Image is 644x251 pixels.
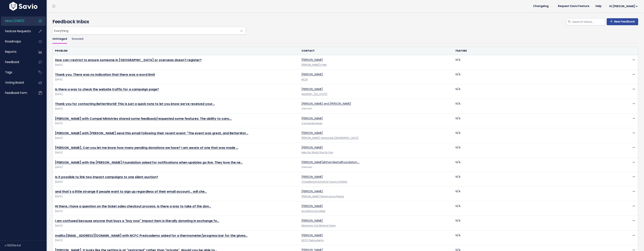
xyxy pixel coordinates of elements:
td: N/A [453,216,607,230]
a: How can I restrict to ensure someone in [GEOGRAPHIC_DATA] or overseas doesn't register? [55,58,202,62]
a: [PERSON_NAME] and [PERSON_NAME] [302,102,351,106]
a: I am confused because anyone that buys a "buy now" impact item is literally donating in exchange fo… [55,219,219,223]
span: [DATE] [55,121,297,125]
td: N/A [453,172,607,187]
td: N/A [453,113,607,128]
td: N/A [453,157,607,172]
a: New Feedback [607,18,638,25]
td: N/A [453,70,607,84]
a: Feature Requests [1,27,32,36]
a: [PERSON_NAME] [302,116,323,120]
span: Changelog [533,5,549,8]
a: [PERSON_NAME]'s Pets [302,63,327,66]
span: Reports [5,50,17,54]
span: Feature Requests [5,29,31,33]
a: [PERSON_NAME] [302,204,323,208]
span: Everything [53,27,238,34]
span: Tags [5,70,12,74]
a: NCFC PreAcademy [302,239,324,242]
a: and that's a little strange if people want to sign up regardless of their email account... will che… [55,189,207,194]
td: N/A [453,55,607,70]
a: Chapelwood School for Young Children [302,180,347,183]
th: Feature [453,47,607,55]
td: N/A [453,187,607,201]
span: [DATE] [55,238,297,242]
a: Help Our World One On One [302,151,333,154]
td: N/A [453,201,607,216]
div: v.f8293e4a1 [5,240,47,250]
a: [PERSON_NAME] [302,219,323,222]
td: N/A [453,230,607,245]
span: [DATE] [55,151,297,155]
a: Hi [PERSON_NAME] [605,3,641,9]
a: HI there, I have a question on the ticket sales checkout process. Is there a way to take of the don… [55,204,211,209]
a: Untriaged [52,35,67,44]
td: N/A [453,84,607,99]
td: N/A [453,99,607,113]
a: [PERSON_NAME] with [PERSON_NAME] send this email following their recent event: "The event was gre... [55,131,248,135]
a: Acadiana Uncorked [302,209,325,213]
a: [PERSON_NAME] with Compel Ministries shared some feedback/requested some features: The ability to... [55,116,232,121]
span: [DATE] [55,78,297,82]
a: Roadmaps [1,37,32,46]
span: Inbox (238/0) [5,19,24,23]
a: [PERSON_NAME] [302,72,323,76]
a: [PERSON_NAME] [302,58,323,62]
a: Feedback [1,58,32,67]
a: [PERSON_NAME] [302,175,323,179]
a: Voting Board [1,78,32,87]
span: Feedback form [5,91,27,95]
th: Contact [299,47,453,55]
span: [DATE] [55,63,297,67]
a: Request Savio Feature [555,3,592,9]
span: Feedback [5,60,19,64]
a: Is there a way to check the website traffic for a campaign page? [55,87,159,92]
span: [DATE] [55,92,297,96]
a: Is it possible to link two impact campaigns to one silent auction? [55,175,158,179]
a: [PERSON_NAME] [302,233,323,237]
span: Unknown [302,107,312,110]
span: [DATE] [55,107,297,111]
a: Tags [1,68,32,77]
span: [DATE] [55,136,297,140]
a: [PERSON_NAME]@themileshallfoundation.… [302,160,360,164]
a: [PERSON_NAME] [302,131,323,135]
span: Voting Board [5,80,24,85]
span: [DATE] [55,209,297,213]
ul: Filter feature requests [52,35,638,44]
td: N/A [453,128,607,143]
a: Thank you. There was no indication that there was a word limit [55,72,155,77]
a: ArtsNOW-, [US_STATE] [302,93,327,96]
a: mailto:[EMAIL_ADDRESS][DOMAIN_NAME] with NCFC PreAcademy asked for a thermometer/progress bar for... [55,233,247,238]
a: [PERSON_NAME]-Nantucket, [GEOGRAPHIC_DATA] [302,136,358,139]
a: [PERSON_NAME] with the [PERSON_NAME] Foundation asked for notifications when updates go live. The... [55,160,243,165]
a: Compel Ministries [302,122,322,125]
th: Problem [53,47,299,55]
span: Unknown [302,166,312,169]
a: MCSF [302,78,308,81]
a: [PERSON_NAME] [302,189,323,193]
a: Skidaway Cat Alliance Team [302,224,336,227]
span: [DATE] [55,224,297,228]
a: [PERSON_NAME] [302,145,323,149]
a: [PERSON_NAME] Performance Pojects [302,195,344,198]
a: Feedback form [1,88,32,97]
a: Snoozed [72,35,83,44]
a: Thank you for contacting BetterWorld! This is just a quick note to let you know we’ve received your… [55,102,215,106]
input: Search inbox... [572,18,605,25]
a: Reports [1,47,32,56]
a: Inbox (238/0) [1,16,32,25]
a: [PERSON_NAME] [302,87,323,91]
h4: Feedback Inbox [52,18,638,25]
img: logo-white.9d6f32f41409.svg [8,2,38,11]
span: Everything [52,27,246,35]
a: [PERSON_NAME], Can you let me know how many pending donations we have? I am aware of one that was... [55,145,238,150]
span: [DATE] [55,165,297,169]
td: N/A [453,143,607,157]
span: Hi [PERSON_NAME] [609,5,638,8]
span: [DATE] [55,195,297,199]
span: [DATE] [55,180,297,184]
span: Roadmaps [5,39,21,43]
a: Help [592,3,605,9]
